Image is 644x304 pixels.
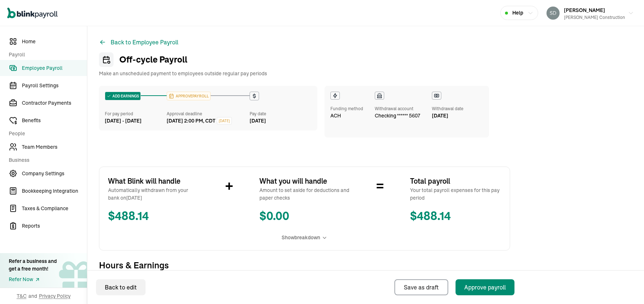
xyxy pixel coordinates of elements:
[225,176,233,197] span: +
[22,117,87,124] span: Benefits
[22,38,87,45] span: Home
[330,112,341,120] span: ACH
[464,283,506,292] div: Approve payroll
[22,99,87,107] span: Contractor Payments
[22,82,87,89] span: Payroll Settings
[7,3,57,24] nav: Global
[404,283,439,292] div: Save as draft
[99,70,267,77] span: Make an unscheduled payment to employees outside regular pay periods
[105,92,140,100] div: ADD EARNINGS
[108,176,199,187] span: What Blink will handle
[22,64,87,72] span: Employee Payroll
[99,259,510,271] span: Hours & Earnings
[608,269,644,304] iframe: Chat Widget
[432,112,464,120] div: [DATE]
[394,279,448,295] button: Save as draft
[259,187,350,202] span: Amount to set aside for deductions and paper checks
[9,276,57,283] a: Refer Now
[167,111,246,117] div: Approval deadline
[432,105,464,112] div: Withdrawal date
[9,156,83,164] span: Business
[108,208,199,225] span: $ 488.14
[105,111,167,117] div: For pay period
[9,257,57,273] div: Refer a business and get a free month!
[410,187,501,202] span: Your total payroll expenses for this pay period
[456,279,514,295] button: Approve payroll
[259,176,350,187] span: What you will handle
[512,9,523,17] span: Help
[219,118,230,124] span: [DATE]
[544,4,637,22] button: [PERSON_NAME][PERSON_NAME] Construction
[174,93,209,99] span: APPROVE PAYROLL
[99,52,267,67] h1: Off-cycle Payroll
[9,51,83,59] span: Payroll
[330,105,363,112] div: Funding method
[22,143,87,151] span: Team Members
[105,283,137,292] div: Back to edit
[22,205,87,212] span: Taxes & Compliance
[250,117,311,125] div: [DATE]
[410,176,501,187] span: Total payroll
[105,117,167,125] div: [DATE] - [DATE]
[167,117,215,125] div: [DATE] 2:00 PM, CDT
[96,279,146,295] button: Back to edit
[22,222,87,230] span: Reports
[375,105,420,112] div: Withdrawal account
[250,111,311,117] div: Pay date
[22,187,87,195] span: Bookkeeping Integration
[99,38,178,47] button: Back to Employee Payroll
[376,176,384,197] span: =
[282,234,320,241] span: Show breakdown
[410,208,501,225] span: $ 488.14
[564,7,605,13] span: [PERSON_NAME]
[108,187,199,202] span: Automatically withdrawn from your bank on [DATE]
[22,170,87,177] span: Company Settings
[259,208,350,225] span: $ 0.00
[564,14,625,21] div: [PERSON_NAME] Construction
[39,292,71,300] span: Privacy Policy
[17,292,27,300] span: T&C
[9,130,83,137] span: People
[500,6,538,20] button: Help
